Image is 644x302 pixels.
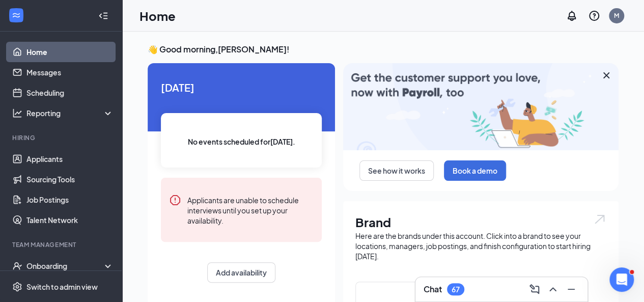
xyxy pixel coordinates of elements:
[169,194,181,206] svg: Error
[566,10,578,22] svg: Notifications
[547,283,559,295] svg: ChevronUp
[26,83,114,103] a: Scheduling
[98,11,108,21] svg: Collapse
[600,69,612,81] svg: Cross
[26,108,114,118] div: Reporting
[161,79,322,95] span: [DATE]
[424,284,442,295] h3: Chat
[609,267,634,292] iframe: Intercom live chat
[343,63,619,150] img: payroll-large.gif
[355,213,606,231] h1: Brand
[12,240,111,249] div: Team Management
[26,149,114,169] a: Applicants
[526,281,543,297] button: ComposeMessage
[12,282,22,292] svg: Settings
[11,10,21,20] svg: WorkstreamLogo
[12,108,22,118] svg: Analysis
[528,283,541,295] svg: ComposeMessage
[148,44,619,55] h3: 👋 Good morning, [PERSON_NAME] !
[452,285,460,294] div: 67
[12,261,22,271] svg: UserCheck
[12,133,111,142] div: Hiring
[614,11,619,20] div: M
[26,62,114,83] a: Messages
[563,281,579,297] button: Minimize
[545,281,561,297] button: ChevronUp
[188,136,295,147] span: No events scheduled for [DATE] .
[139,7,176,24] h1: Home
[359,160,434,181] button: See how it works
[588,10,600,22] svg: QuestionInfo
[444,160,506,181] button: Book a demo
[207,262,275,283] button: Add availability
[26,42,114,62] a: Home
[187,194,314,226] div: Applicants are unable to schedule interviews until you set up your availability.
[26,189,114,210] a: Job Postings
[565,283,577,295] svg: Minimize
[593,213,606,225] img: open.6027fd2a22e1237b5b06.svg
[26,169,114,189] a: Sourcing Tools
[26,282,98,292] div: Switch to admin view
[26,261,105,271] div: Onboarding
[355,231,606,261] div: Here are the brands under this account. Click into a brand to see your locations, managers, job p...
[26,210,114,230] a: Talent Network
